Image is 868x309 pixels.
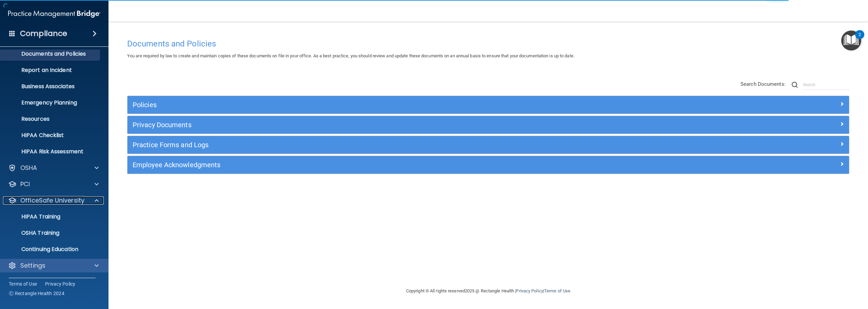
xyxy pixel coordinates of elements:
span: You are required by law to create and maintain copies of these documents on file in your office. ... [127,53,574,58]
button: Open Resource Center, 2 new notifications [841,31,861,51]
a: Privacy Documents [133,119,844,130]
input: Search [803,80,849,90]
h5: Policies [133,101,664,109]
a: Privacy Policy [516,288,543,293]
img: PMB logo [8,7,100,21]
span: Ⓒ Rectangle Health 2024 [9,290,64,297]
div: Copyright © All rights reserved 2025 @ Rectangle Health | | [364,280,612,302]
h4: Documents and Policies [127,39,849,48]
p: Continuing Education [4,246,97,253]
div: 2 [859,35,861,43]
a: OSHA [8,164,99,172]
p: Report an Incident [4,67,97,74]
a: Practice Forms and Logs [133,139,844,150]
a: Policies [133,99,844,110]
span: Search Documents: [741,81,786,87]
a: Privacy Policy [45,281,76,287]
p: HIPAA Risk Assessment [4,148,97,155]
p: OSHA [20,164,37,172]
h5: Practice Forms and Logs [133,141,664,149]
p: OSHA Training [4,230,59,236]
a: Terms of Use [9,281,37,287]
a: Settings [8,262,99,270]
a: Employee Acknowledgments [133,159,844,170]
h5: Privacy Documents [133,121,664,129]
p: Documents and Policies [4,51,97,57]
a: PCI [8,180,99,188]
p: Emergency Planning [4,99,97,106]
a: Terms of Use [544,288,570,293]
p: OfficeSafe University [20,196,84,205]
h5: Employee Acknowledgments [133,161,664,169]
img: ic-search.3b580494.png [792,82,798,88]
h4: Compliance [20,29,67,38]
p: PCI [20,180,30,188]
p: Settings [20,262,45,270]
p: HIPAA Training [4,213,60,220]
p: Resources [4,116,97,122]
a: OfficeSafe University [8,196,99,205]
p: HIPAA Checklist [4,132,97,139]
p: Business Associates [4,83,97,90]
